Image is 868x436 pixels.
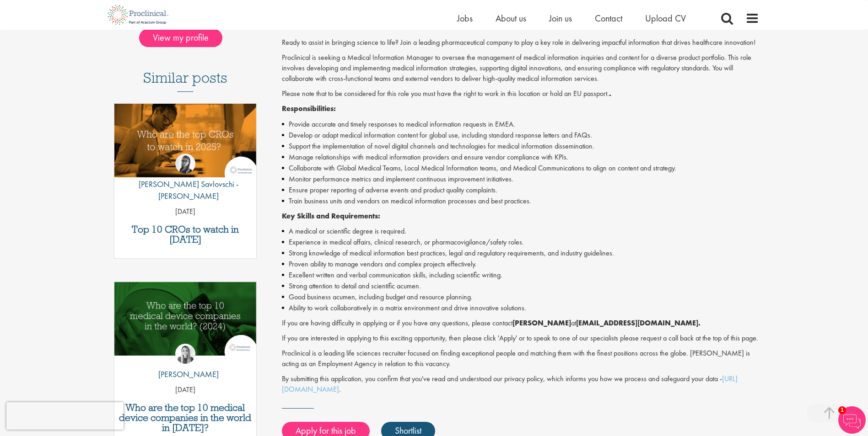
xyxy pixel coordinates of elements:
li: Excellent written and verbal communication skills, including scientific writing. [282,270,759,281]
div: Job description [282,37,759,394]
a: Link to a post [114,282,257,363]
a: Who are the top 10 medical device companies in the world in [DATE]? [119,403,252,433]
li: Strong knowledge of medical information best practices, legal and regulatory requirements, and in... [282,248,759,259]
li: Support the implementation of novel digital channels and technologies for medical information dis... [282,141,759,152]
p: If you are having difficulty in applying or if you have any questions, please contact at [282,318,759,329]
p: Please note that to be considered for this role you must have the right to work in this location ... [282,89,759,99]
a: About us [496,12,526,24]
li: Collaborate with Global Medical Teams, Local Medical Information teams, and Medical Communication... [282,163,759,174]
a: Hannah Burke [PERSON_NAME] [151,344,219,385]
li: Proven ability to manage vendors and complex projects effectively. [282,259,759,270]
li: Good business acumen, including budget and resource planning. [282,292,759,303]
li: Train business units and vendors on medical information processes and best practices. [282,196,759,207]
p: [DATE] [114,207,257,217]
strong: [PERSON_NAME] [512,318,571,328]
li: Strong attention to detail and scientific acumen. [282,281,759,292]
img: Top 10 Medical Device Companies 2024 [114,282,257,356]
p: [PERSON_NAME] Savlovschi - [PERSON_NAME] [114,178,257,202]
a: Top 10 CROs to watch in [DATE] [119,224,252,245]
span: View my profile [139,29,222,47]
a: Jobs [457,12,473,24]
img: Top 10 CROs 2025 | Proclinical [114,104,257,177]
p: Proclinical is a leading life sciences recruiter focused on finding exceptional people and matchi... [282,348,759,369]
iframe: reCAPTCHA [6,402,124,430]
p: Ready to assist in bringing science to life? Join a leading pharmaceutical company to play a key ... [282,37,759,48]
strong: [EMAIL_ADDRESS][DOMAIN_NAME]. [576,318,701,328]
p: By submitting this application, you confirm that you've read and understood our privacy policy, w... [282,374,759,395]
img: Chatbot [838,406,866,434]
span: 1 [838,406,846,414]
a: View my profile [139,31,232,43]
a: Join us [549,12,572,24]
strong: Key Skills and Requirements: [282,211,380,221]
a: [URL][DOMAIN_NAME] [282,374,738,394]
li: Develop or adapt medical information content for global use, including standard response letters ... [282,130,759,141]
img: Theodora Savlovschi - Wicks [175,154,195,174]
li: Provide accurate and timely responses to medical information requests in EMEA. [282,119,759,130]
li: A medical or scientific degree is required. [282,226,759,237]
li: Ability to work collaboratively in a matrix environment and drive innovative solutions. [282,303,759,314]
li: Experience in medical affairs, clinical research, or pharmacovigilance/safety roles. [282,237,759,248]
p: Proclinical is seeking a Medical Information Manager to oversee the management of medical informa... [282,53,759,84]
li: Manage relationships with medical information providers and ensure vendor compliance with KPIs. [282,152,759,163]
img: Hannah Burke [175,344,195,364]
p: [PERSON_NAME] [151,368,219,380]
li: Ensure proper reporting of adverse events and product quality complaints. [282,185,759,196]
strong: . [609,89,611,98]
p: [DATE] [114,385,257,395]
a: Contact [595,12,622,24]
li: Monitor performance metrics and implement continuous improvement initiatives. [282,174,759,185]
a: Theodora Savlovschi - Wicks [PERSON_NAME] Savlovschi - [PERSON_NAME] [114,154,257,206]
a: Link to a post [114,104,257,185]
strong: Responsibilities: [282,104,336,113]
p: If you are interested in applying to this exciting opportunity, then please click 'Apply' or to s... [282,333,759,344]
h3: Similar posts [143,70,227,92]
a: Upload CV [645,12,686,24]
